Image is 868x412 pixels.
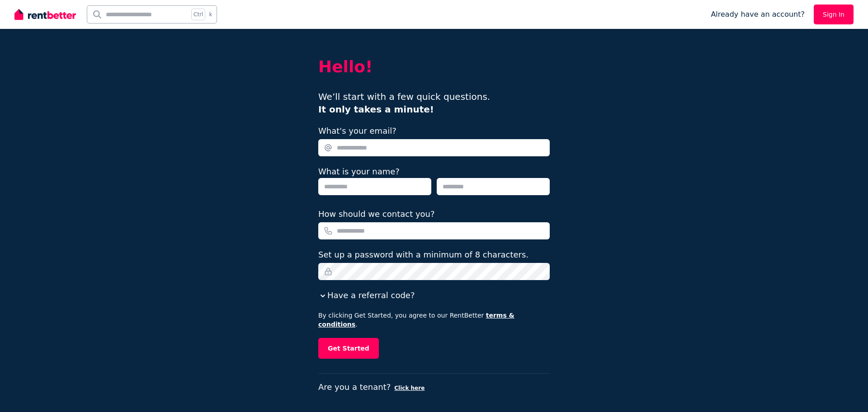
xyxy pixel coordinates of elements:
button: Have a referral code? [318,289,415,302]
p: By clicking Get Started, you agree to our RentBetter . [318,311,550,329]
label: Set up a password with a minimum of 8 characters. [318,248,528,261]
p: Are you a tenant? [318,381,550,393]
b: It only takes a minute! [318,104,434,115]
span: We’ll start with a few quick questions. [318,91,490,115]
button: Get Started [318,338,379,359]
a: Sign In [814,5,854,24]
img: RentBetter [14,8,76,21]
label: How should we contact you? [318,208,435,220]
h2: Hello! [318,58,550,76]
label: What's your email? [318,125,396,137]
button: Click here [394,384,425,392]
span: Ctrl [191,9,205,20]
label: What is your name? [318,167,400,176]
span: k [209,11,212,18]
span: Already have an account? [711,9,805,20]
